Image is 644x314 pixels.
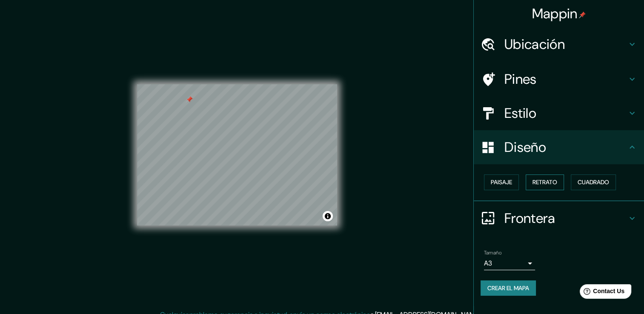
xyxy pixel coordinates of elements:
h4: Frontera [504,210,627,227]
label: Tamaño [484,249,501,256]
button: Paisaje [484,174,519,190]
div: Ubicación [474,27,644,61]
div: Frontera [474,201,644,235]
font: Mappin [532,5,578,23]
h4: Estilo [504,105,627,122]
button: Alternar atribución [323,211,333,221]
h4: Diseño [504,139,627,156]
font: Crear el mapa [487,283,529,294]
img: pin-icon.png [579,11,586,18]
iframe: Help widget launcher [568,281,635,305]
button: Cuadrado [571,174,616,190]
font: Paisaje [491,177,512,188]
h4: Pines [504,71,627,88]
font: Cuadrado [578,177,609,188]
font: Retrato [532,177,557,188]
h4: Ubicación [504,36,627,53]
div: Pines [474,62,644,96]
div: Diseño [474,130,644,164]
div: A3 [484,257,535,270]
div: Estilo [474,96,644,130]
button: Crear el mapa [481,280,536,296]
canvas: Mapa [137,84,337,226]
button: Retrato [526,174,564,190]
